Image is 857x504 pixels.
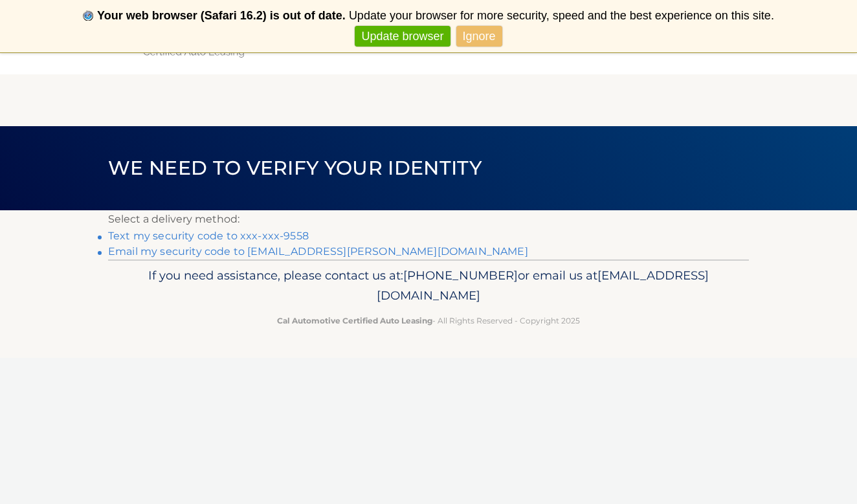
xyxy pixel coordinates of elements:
[456,26,502,47] a: Ignore
[108,210,749,228] p: Select a delivery method:
[108,245,528,257] a: Email my security code to [EMAIL_ADDRESS][PERSON_NAME][DOMAIN_NAME]
[117,265,740,307] p: If you need assistance, please contact us at: or email us at
[355,26,450,47] a: Update browser
[97,9,346,22] b: Your web browser (Safari 16.2) is out of date.
[108,156,482,180] span: We need to verify your identity
[277,316,432,325] strong: Cal Automotive Certified Auto Leasing
[108,230,309,242] a: Text my security code to xxx-xxx-9558
[117,314,740,327] p: - All Rights Reserved - Copyright 2025
[403,268,518,283] span: [PHONE_NUMBER]
[349,9,774,22] span: Update your browser for more security, speed and the best experience on this site.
